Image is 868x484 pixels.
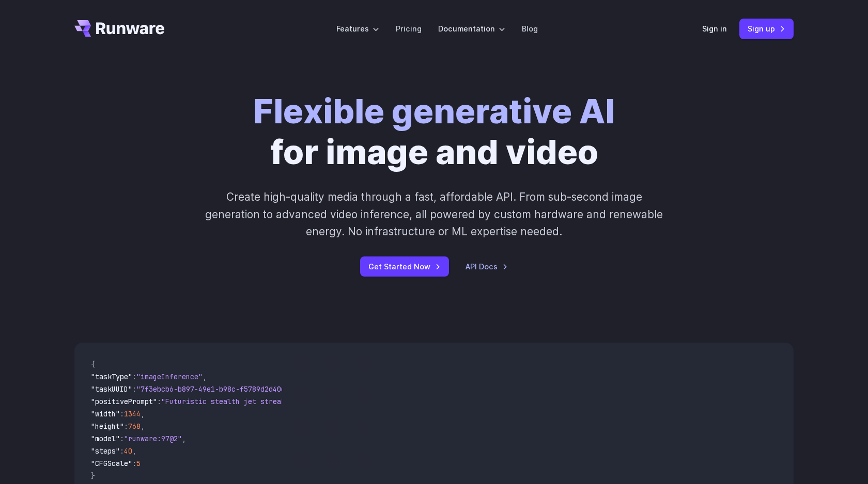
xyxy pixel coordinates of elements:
[466,261,508,272] a: API Docs
[120,434,124,443] span: :
[91,459,132,468] span: "CFGScale"
[141,422,145,431] span: ,
[91,409,120,418] span: "width"
[124,446,132,456] span: 40
[91,397,157,406] span: "positivePrompt"
[253,90,615,132] strong: Flexible generative AI
[136,372,203,381] span: "imageInference"
[336,23,379,35] label: Features
[120,446,124,456] span: :
[132,446,136,456] span: ,
[136,459,141,468] span: 5
[136,384,293,394] span: "7f3ebcb6-b897-49e1-b98c-f5789d2d40d7"
[360,256,449,277] a: Get Started Now
[204,188,664,240] p: Create high-quality media through a fast, affordable API. From sub-second image generation to adv...
[132,372,136,381] span: :
[124,434,182,443] span: "runware:97@2"
[522,23,538,35] a: Blog
[253,91,615,172] h1: for image and video
[157,397,161,406] span: :
[702,23,727,35] a: Sign in
[132,459,136,468] span: :
[124,409,141,418] span: 1344
[91,372,132,381] span: "taskType"
[182,434,186,443] span: ,
[203,372,207,381] span: ,
[161,397,537,406] span: "Futuristic stealth jet streaking through a neon-lit cityscape with glowing purple exhaust"
[91,434,120,443] span: "model"
[91,446,120,456] span: "steps"
[141,409,145,418] span: ,
[74,20,164,37] a: Go to /
[438,23,505,35] label: Documentation
[132,384,136,394] span: :
[739,19,794,39] a: Sign up
[91,360,95,369] span: {
[396,23,422,35] a: Pricing
[91,422,124,431] span: "height"
[91,384,132,394] span: "taskUUID"
[128,422,141,431] span: 768
[120,409,124,418] span: :
[91,471,95,480] span: }
[124,422,128,431] span: :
